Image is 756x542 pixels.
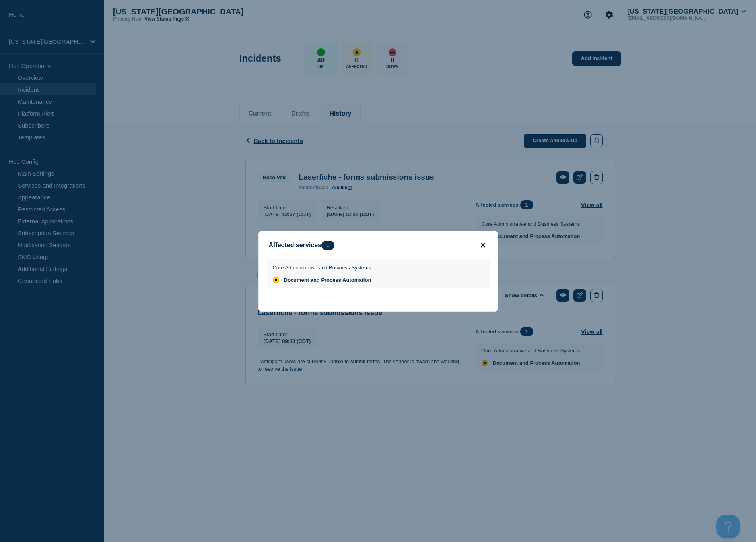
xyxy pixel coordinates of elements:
div: Affected services [269,241,339,250]
span: 1 [321,241,334,250]
div: affected [273,277,279,283]
p: Core Administrative and Business Systems [273,265,371,271]
button: close button [478,242,488,249]
span: Document and Process Automation [284,277,371,283]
